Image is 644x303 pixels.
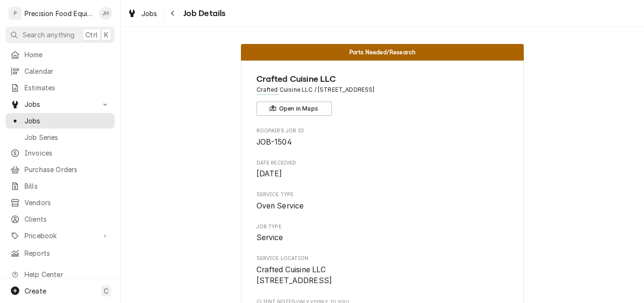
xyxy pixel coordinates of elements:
span: Service Location [256,255,509,262]
a: Reports [6,245,115,261]
span: Invoices [25,148,110,158]
a: Go to Pricebook [6,228,115,243]
div: P [8,7,22,20]
span: Reports [25,248,110,258]
span: Date Received [256,168,509,180]
div: JH [99,7,112,20]
div: Jason Hertel's Avatar [99,7,112,20]
span: Service [256,233,283,242]
div: Client Information [256,73,509,116]
a: Jobs [6,113,115,129]
a: Go to Jobs [6,96,115,112]
span: Purchase Orders [25,164,110,174]
span: Date Received [256,159,509,167]
span: Create [25,287,46,295]
span: Estimates [25,83,110,93]
span: JOB-1504 [256,138,292,147]
span: Ctrl [85,30,98,40]
button: Open in Maps [256,102,332,116]
span: Job Series [25,132,110,142]
span: Jobs [25,116,110,126]
button: Search anythingCtrlK [6,26,115,43]
span: Service Location [256,264,509,286]
span: Jobs [141,9,157,18]
div: Date Received [256,159,509,180]
div: Precision Food Equipment LLC [25,9,94,18]
span: Address [256,86,509,94]
span: Search anything [23,30,74,40]
span: Job Type [256,232,509,243]
span: Bills [25,181,110,191]
span: Home [25,50,110,60]
div: Job Type [256,223,509,243]
div: Roopairs Job ID [256,127,509,147]
a: Jobs [124,6,161,21]
a: Clients [6,211,115,227]
span: Jobs [25,99,96,109]
span: Name [256,73,509,86]
a: Bills [6,178,115,194]
a: Go to Help Center [6,267,115,282]
span: C [104,286,108,296]
span: Roopairs Job ID [256,127,509,135]
span: Crafted Cuisine LLC [STREET_ADDRESS] [256,265,332,286]
a: Job Series [6,130,115,145]
a: Purchase Orders [6,162,115,177]
span: Help Center [25,269,109,279]
span: Parts Needed/Research [349,49,415,55]
span: Job Type [256,223,509,231]
a: Estimates [6,80,115,95]
span: Job Details [181,7,226,20]
button: Navigate back [165,6,181,21]
div: Status [241,44,524,61]
a: Invoices [6,145,115,161]
a: Home [6,47,115,62]
span: Service Type [256,191,509,199]
span: Pricebook [25,231,96,241]
div: Service Location [256,255,509,286]
span: Oven Service [256,201,304,210]
a: Vendors [6,195,115,210]
span: Vendors [25,198,110,208]
span: Clients [25,214,110,224]
span: Roopairs Job ID [256,137,509,148]
span: [DATE] [256,169,282,178]
a: Calendar [6,63,115,79]
span: Calendar [25,66,110,76]
span: Service Type [256,200,509,212]
div: Service Type [256,191,509,211]
span: K [104,30,108,40]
